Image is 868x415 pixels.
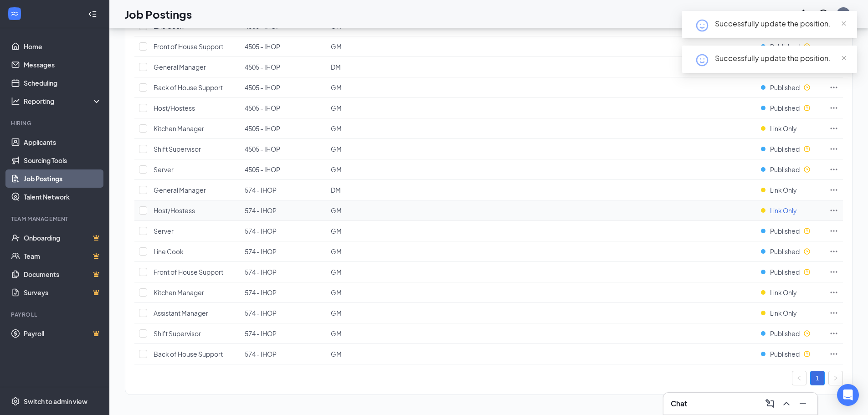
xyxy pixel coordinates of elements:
span: Server [154,165,174,174]
td: 4505 - IHOP [240,57,326,77]
span: GM [331,83,342,92]
span: left [796,375,802,381]
span: 4505 - IHOP [245,83,280,92]
svg: QuestionInfo [818,9,829,20]
td: 574 - IHOP [240,262,326,282]
td: GM [326,323,412,344]
svg: Ellipses [829,124,838,133]
svg: Ellipses [829,308,838,318]
td: GM [326,36,412,57]
td: 574 - IHOP [240,303,326,323]
div: Switch to admin view [24,397,87,406]
button: left [792,371,806,385]
td: GM [326,139,412,159]
svg: Ellipses [829,206,838,215]
span: 574 - IHOP [245,350,277,358]
td: GM [326,200,412,221]
svg: Notifications [798,9,809,20]
span: General Manager [154,186,206,194]
span: Kitchen Manager [154,124,204,133]
a: Job Postings [24,169,102,188]
span: Line Cook [154,247,184,256]
span: Kitchen Manager [154,288,204,297]
svg: Collapse [88,10,97,19]
span: Published [770,165,800,174]
span: 574 - IHOP [245,288,277,297]
td: GM [326,282,412,303]
h1: Job Postings [125,6,192,22]
a: PayrollCrown [24,324,102,343]
span: GM [331,124,342,133]
svg: Clock [803,84,811,91]
svg: Clock [803,330,811,337]
span: Published [770,103,800,113]
div: Reporting [24,97,102,106]
span: Back of House Support [154,83,223,92]
span: Published [770,329,800,338]
h3: Chat [671,399,687,409]
span: 574 - IHOP [245,206,277,215]
svg: ChevronUp [781,398,792,409]
span: 574 - IHOP [245,329,277,338]
svg: Clock [803,248,811,255]
svg: Clock [803,166,811,173]
span: DM [331,63,341,71]
td: GM [326,221,412,241]
td: 4505 - IHOP [240,77,326,98]
span: 574 - IHOP [245,247,277,256]
svg: Clock [803,350,811,358]
a: Messages [24,56,102,74]
span: 4505 - IHOP [245,165,280,174]
span: GM [331,165,342,174]
td: GM [326,118,412,139]
span: GM [331,309,342,317]
span: Host/Hostess [154,104,195,112]
span: GM [331,206,342,215]
span: GM [331,350,342,358]
span: General Manager [154,63,206,71]
a: DocumentsCrown [24,265,102,283]
div: Successfully update the position. [715,53,846,64]
span: Link Only [770,288,797,297]
span: 4505 - IHOP [245,124,280,133]
span: Published [770,267,800,277]
li: Next Page [828,371,843,385]
td: 574 - IHOP [240,180,326,200]
button: Minimize [796,396,810,411]
svg: Settings [11,397,20,406]
td: 574 - IHOP [240,344,326,364]
span: GM [331,227,342,235]
span: 4505 - IHOP [245,104,280,112]
svg: Ellipses [829,103,838,113]
svg: Ellipses [829,144,838,154]
svg: Ellipses [829,349,838,359]
span: Host/Hostess [154,206,195,215]
svg: HappyFace [695,53,709,67]
li: Previous Page [792,371,806,385]
td: 574 - IHOP [240,200,326,221]
svg: Ellipses [829,288,838,297]
svg: Ellipses [829,226,838,236]
button: ChevronUp [779,396,794,411]
a: Home [24,37,102,56]
a: SurveysCrown [24,283,102,302]
td: GM [326,241,412,262]
span: 574 - IHOP [245,227,277,235]
li: 1 [810,371,825,385]
td: DM [326,57,412,77]
span: Published [770,144,800,154]
span: GM [331,268,342,276]
div: Open Intercom Messenger [837,384,859,406]
a: OnboardingCrown [24,229,102,247]
button: ComposeMessage [763,396,777,411]
span: GM [331,247,342,256]
td: 4505 - IHOP [240,139,326,159]
td: GM [326,77,412,98]
td: GM [326,303,412,323]
span: Front of House Support [154,268,223,276]
span: 4505 - IHOP [245,145,280,153]
svg: Ellipses [829,185,838,195]
td: GM [326,98,412,118]
td: 574 - IHOP [240,282,326,303]
span: Link Only [770,308,797,318]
